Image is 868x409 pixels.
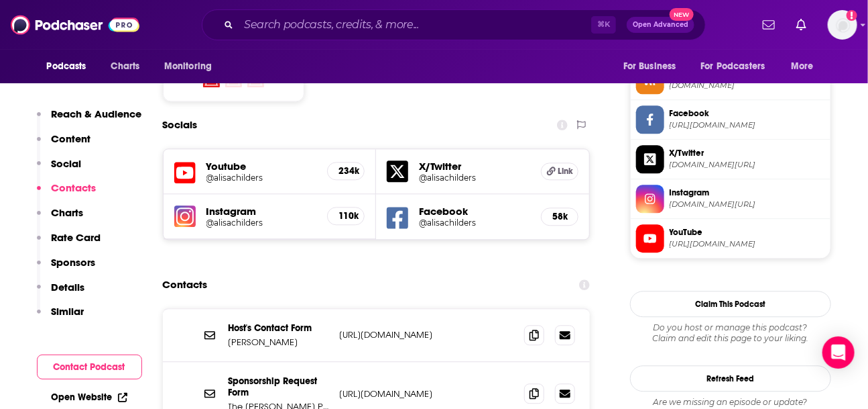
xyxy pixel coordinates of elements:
[206,160,317,173] h5: Youtube
[52,132,91,145] p: Content
[52,392,127,403] a: Open Website
[52,157,82,170] p: Social
[630,322,831,344] div: Claim and edit this page to your liking.
[37,281,85,306] button: Details
[757,13,780,36] a: Show notifications dropdown
[636,105,825,134] a: Facebook[URL][DOMAIN_NAME]
[206,218,317,228] a: @alisachilders
[163,272,208,298] h2: Contacts
[552,211,567,222] h5: 58k
[37,107,142,132] button: Reach & Audience
[37,231,101,256] button: Rate Card
[206,173,317,183] a: @alisachilders
[52,256,96,269] p: Sponsors
[174,206,196,227] img: iconImage
[419,160,530,173] h5: X/Twitter
[164,57,212,76] span: Monitoring
[670,239,825,249] span: https://www.youtube.com/@alisachilders
[782,54,830,79] button: open menu
[630,365,831,392] button: Refresh Feed
[37,157,82,182] button: Social
[37,256,96,281] button: Sponsors
[37,206,84,231] button: Charts
[670,107,825,120] span: Facebook
[828,10,857,40] img: User Profile
[419,205,530,218] h5: Facebook
[636,185,825,213] a: Instagram[DOMAIN_NAME][URL]
[591,16,616,34] span: ⌘ K
[630,291,831,317] button: Claim This Podcast
[202,9,706,40] div: Search podcasts, credits, & more...
[338,210,353,222] h5: 110k
[37,132,91,157] button: Content
[103,54,148,79] a: Charts
[47,57,86,76] span: Podcasts
[670,81,825,91] span: feeds.blubrry.com
[822,336,855,369] div: Open Intercom Messenger
[701,57,765,76] span: For Podcasters
[52,281,85,293] p: Details
[52,305,84,318] p: Similar
[558,166,573,177] span: Link
[37,355,142,379] button: Contact Podcast
[670,160,825,170] span: twitter.com/alisachilders
[338,165,353,177] h5: 234k
[37,181,97,206] button: Contacts
[633,21,688,28] span: Open Advanced
[206,205,317,218] h5: Instagram
[636,224,825,253] a: YouTube[URL][DOMAIN_NAME]
[636,145,825,173] a: X/Twitter[DOMAIN_NAME][URL]
[11,12,139,38] img: Podchaser - Follow, Share and Rate Podcasts
[52,181,97,194] p: Contacts
[614,54,693,79] button: open menu
[419,173,530,183] a: @alisachilders
[229,336,329,348] p: [PERSON_NAME]
[670,226,825,238] span: YouTube
[229,375,329,398] p: Sponsorship Request Form
[340,329,514,340] p: [URL][DOMAIN_NAME]
[791,57,814,76] span: More
[670,187,825,199] span: Instagram
[670,120,825,130] span: https://www.facebook.com/alisachilders
[623,57,676,76] span: For Business
[828,10,857,40] span: Logged in as christinasburch
[828,10,857,40] button: Show profile menu
[630,322,831,333] span: Do you host or manage this podcast?
[37,305,84,330] button: Similar
[692,54,785,79] button: open menu
[52,231,101,244] p: Rate Card
[670,147,825,159] span: X/Twitter
[111,57,140,76] span: Charts
[419,218,530,228] a: @alisachilders
[791,13,812,36] a: Show notifications dropdown
[340,388,514,400] p: [URL][DOMAIN_NAME]
[627,17,694,33] button: Open AdvancedNew
[155,54,229,79] button: open menu
[670,199,825,210] span: instagram.com/alisachilders
[163,112,198,138] h2: Socials
[52,206,84,219] p: Charts
[229,322,329,334] p: Host's Contact Form
[52,107,142,120] p: Reach & Audience
[239,14,591,36] input: Search podcasts, credits, & more...
[38,54,104,79] button: open menu
[541,163,578,180] a: Link
[847,10,857,21] svg: Add a profile image
[670,8,694,21] span: New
